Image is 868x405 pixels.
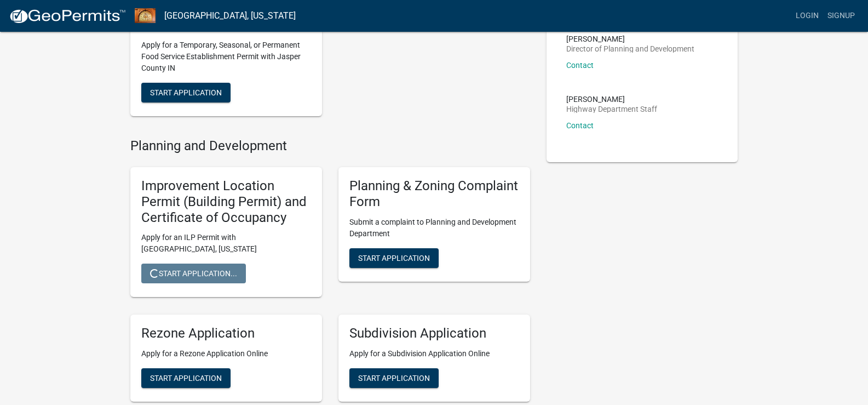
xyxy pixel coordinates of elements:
button: Start Application [349,368,439,388]
p: [PERSON_NAME] [566,95,657,103]
p: Apply for a Subdivision Application Online [349,348,519,360]
h5: Planning & Zoning Complaint Form [349,178,519,210]
span: Start Application... [150,269,237,278]
span: Start Application [150,88,222,97]
p: Apply for a Rezone Application Online [141,348,311,360]
a: [GEOGRAPHIC_DATA], [US_STATE] [164,7,296,25]
p: Apply for a Temporary, Seasonal, or Permanent Food Service Establishment Permit with Jasper Count... [141,39,311,74]
p: Submit a complaint to Planning and Development Department [349,216,519,239]
button: Start Application [141,368,231,388]
a: Signup [823,5,859,26]
span: Start Application [150,374,222,383]
a: Contact [566,121,594,130]
h4: Planning and Development [130,138,530,154]
button: Start Application [141,83,231,102]
h5: Improvement Location Permit (Building Permit) and Certificate of Occupancy [141,178,311,225]
p: Apply for an ILP Permit with [GEOGRAPHIC_DATA], [US_STATE] [141,232,311,255]
p: Director of Planning and Development [566,45,694,53]
img: Jasper County, Indiana [135,8,156,23]
span: Start Application [358,253,430,262]
span: Start Application [358,374,430,383]
h5: Rezone Application [141,326,311,341]
p: [PERSON_NAME] [566,35,694,43]
h5: Subdivision Application [349,326,519,341]
button: Start Application [349,248,439,268]
a: Contact [566,61,594,70]
a: Login [791,5,823,26]
p: Highway Department Staff [566,105,657,113]
button: Start Application... [141,264,246,283]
